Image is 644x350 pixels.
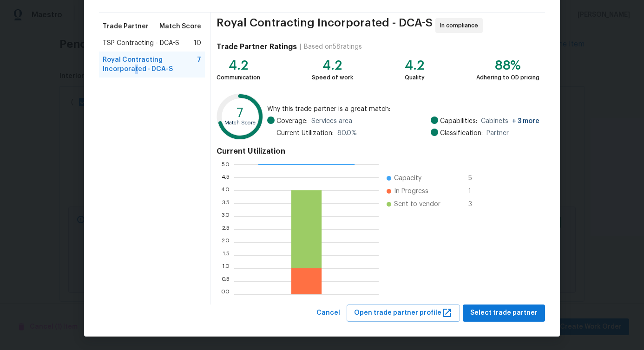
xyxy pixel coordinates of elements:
[312,73,353,82] div: Speed of work
[217,73,260,82] div: Communication
[337,129,357,138] span: 80.0 %
[405,73,425,82] div: Quality
[237,106,243,119] text: 7
[221,279,230,284] text: 0.5
[103,22,149,31] span: Trade Partner
[217,18,433,33] span: Royal Contracting Incorporated - DCA-S
[468,200,483,209] span: 3
[394,200,440,209] span: Sent to vendor
[468,187,483,196] span: 1
[194,39,201,48] span: 10
[221,175,230,180] text: 4.5
[217,61,260,70] div: 4.2
[159,22,201,31] span: Match Score
[468,174,483,183] span: 5
[221,162,230,167] text: 5.0
[222,266,230,271] text: 1.0
[197,55,201,74] span: 7
[312,61,353,70] div: 4.2
[394,187,428,196] span: In Progress
[311,117,352,126] span: Services area
[221,214,230,219] text: 3.0
[470,307,538,319] span: Select trade partner
[276,117,308,126] span: Coverage:
[481,117,539,126] span: Cabinets
[221,188,230,193] text: 4.0
[222,227,230,232] text: 2.5
[476,61,539,70] div: 88%
[463,305,545,322] button: Select trade partner
[440,21,482,30] span: In compliance
[221,292,230,297] text: 0.0
[223,253,230,258] text: 1.5
[313,305,344,322] button: Cancel
[217,42,297,52] h4: Trade Partner Ratings
[476,73,539,82] div: Adhering to OD pricing
[217,147,539,156] h4: Current Utilization
[222,201,230,206] text: 3.5
[297,42,304,52] div: |
[224,120,256,125] text: Match Score
[440,129,483,138] span: Classification:
[221,240,230,245] text: 2.0
[486,129,509,138] span: Partner
[304,42,362,52] div: Based on 58 ratings
[512,118,539,124] span: + 3 more
[347,305,460,322] button: Open trade partner profile
[394,174,421,183] span: Capacity
[103,39,179,48] span: TSP Contracting - DCA-S
[276,129,334,138] span: Current Utilization:
[354,307,453,319] span: Open trade partner profile
[267,104,539,114] span: Why this trade partner is a great match:
[440,117,477,126] span: Capabilities:
[103,55,197,74] span: Royal Contracting Incorporated - DCA-S
[316,307,340,319] span: Cancel
[405,61,425,70] div: 4.2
